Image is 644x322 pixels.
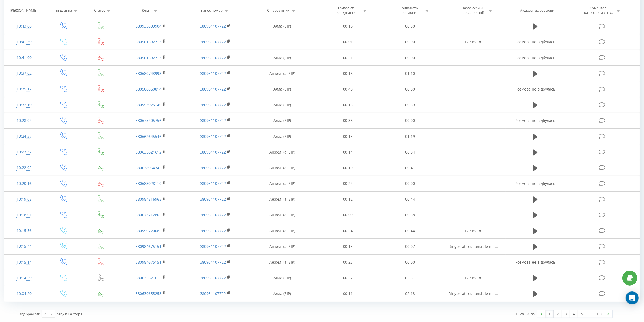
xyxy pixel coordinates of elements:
[200,212,226,217] a: 380951107722
[317,176,379,191] td: 00:24
[515,39,555,44] span: Розмова не відбулась
[247,191,317,207] td: Анжеліка (SIP)
[200,150,226,155] a: 380951107722
[19,311,40,316] span: Відображати
[515,55,555,60] span: Розмова не відбулась
[379,176,441,191] td: 00:00
[200,134,226,139] a: 380951107722
[441,34,506,50] td: IVR main
[136,87,161,92] a: 380500860814
[247,129,317,144] td: Алла (SIP)
[449,291,498,296] span: Ringostat responsible ma...
[10,194,38,205] div: 10:19:08
[200,24,226,29] a: 380951107722
[94,8,105,12] div: Статус
[200,197,226,202] a: 380951107722
[136,212,161,217] a: 380673712802
[516,311,535,316] div: 1 - 25 з 3155
[200,228,226,233] a: 380951107722
[379,270,441,286] td: 05:31
[136,39,161,44] a: 380501392713
[317,160,379,176] td: 00:10
[379,239,441,254] td: 00:07
[200,71,226,76] a: 380951107722
[247,81,317,97] td: Алла (SIP)
[200,275,226,280] a: 380951107722
[379,286,441,301] td: 02:13
[10,147,38,157] div: 10:23:37
[546,310,554,318] a: 1
[10,241,38,252] div: 10:15:44
[317,254,379,270] td: 00:23
[578,310,586,318] a: 5
[44,311,48,317] div: 25
[200,165,226,170] a: 380951107722
[562,310,570,318] a: 3
[10,273,38,283] div: 10:14:59
[136,118,161,123] a: 380675405756
[317,34,379,50] td: 00:01
[317,239,379,254] td: 00:15
[379,191,441,207] td: 00:44
[10,131,38,142] div: 10:24:37
[247,207,317,223] td: Анжеліка (SIP)
[515,118,555,123] span: Розмова не відбулась
[379,113,441,128] td: 00:00
[247,50,317,66] td: Алла (SIP)
[317,97,379,113] td: 00:15
[317,191,379,207] td: 00:12
[449,244,498,249] span: Ringostat responsible ma...
[136,291,161,296] a: 380630655253
[136,244,161,249] a: 380984675151
[136,24,161,29] a: 380935809904
[136,71,161,76] a: 380680743993
[379,66,441,81] td: 01:10
[200,118,226,123] a: 380951107722
[53,8,72,12] div: Тип дзвінка
[515,260,555,265] span: Розмова не відбулась
[247,270,317,286] td: Алла (SIP)
[317,207,379,223] td: 00:09
[10,100,38,110] div: 10:32:10
[200,102,226,107] a: 380951107722
[379,129,441,144] td: 01:19
[10,162,38,173] div: 10:22:02
[10,225,38,236] div: 10:15:56
[136,228,161,233] a: 380999720086
[247,160,317,176] td: Анжеліка (SIP)
[200,291,226,296] a: 380951107722
[247,223,317,239] td: Анжеліка (SIP)
[247,254,317,270] td: Анжеліка (SIP)
[247,239,317,254] td: Анжеліка (SIP)
[247,97,317,113] td: Алла (SIP)
[317,270,379,286] td: 00:27
[136,275,161,280] a: 380635621612
[10,115,38,126] div: 10:28:04
[379,207,441,223] td: 00:38
[10,68,38,79] div: 10:37:02
[247,176,317,191] td: Анжеліка (SIP)
[441,270,506,286] td: IVR main
[379,160,441,176] td: 00:41
[136,260,161,265] a: 380984675151
[136,134,161,139] a: 380662645546
[458,6,487,15] div: Назва схеми переадресації
[379,18,441,34] td: 00:30
[247,286,317,301] td: Алла (SIP)
[441,223,506,239] td: IVR main
[520,8,554,12] div: Аудіозапис розмови
[554,310,562,318] a: 2
[317,50,379,66] td: 00:21
[200,39,226,44] a: 380951107722
[10,257,38,268] div: 10:15:14
[379,81,441,97] td: 00:00
[142,8,152,12] div: Клієнт
[594,310,604,318] a: 127
[394,6,423,15] div: Тривалість розмови
[267,8,290,12] div: Співробітник
[317,223,379,239] td: 00:24
[626,291,639,304] div: Open Intercom Messenger
[10,8,37,12] div: [PERSON_NAME]
[586,310,594,318] div: …
[317,286,379,301] td: 00:11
